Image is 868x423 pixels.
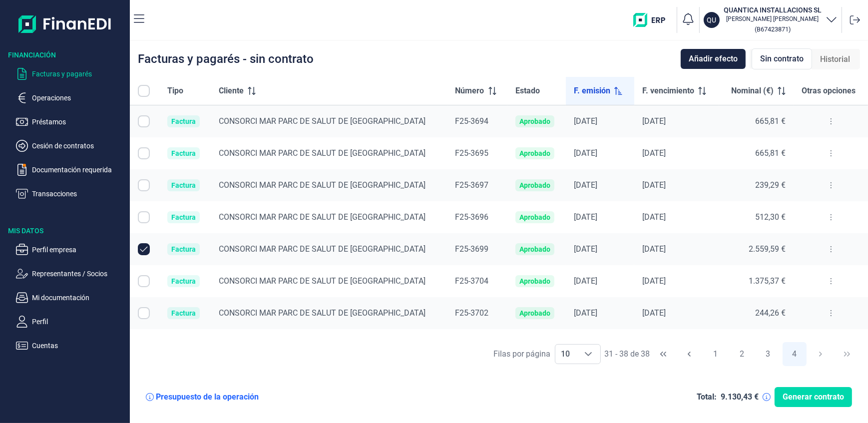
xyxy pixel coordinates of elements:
[16,188,126,200] button: Transacciones
[32,244,126,256] p: Perfil empresa
[783,342,807,366] button: Page 4
[756,342,780,366] button: Page 3
[219,212,426,222] span: CONSORCI MAR PARC DE SALUT DE [GEOGRAPHIC_DATA]
[574,180,626,190] div: [DATE]
[783,391,844,403] span: Generar contrato
[812,49,858,69] div: Historial
[32,116,126,128] p: Préstamos
[519,277,550,285] div: Aprobado
[32,140,126,152] p: Cesión de contratos
[731,85,774,97] span: Nominal (€)
[32,268,126,280] p: Representantes / Socios
[16,68,126,80] button: Facturas y pagarés
[219,85,244,97] span: Cliente
[138,275,150,287] div: Row Selected null
[32,340,126,352] p: Cuentas
[642,244,711,254] div: [DATE]
[455,180,489,190] span: F25-3697
[651,342,675,366] button: First Page
[755,308,786,318] span: 244,26 €
[32,92,126,104] p: Operaciones
[642,148,711,158] div: [DATE]
[760,53,804,65] span: Sin contrato
[138,147,150,159] div: Row Selected null
[574,116,626,126] div: [DATE]
[574,85,610,97] span: F. emisión
[724,15,822,23] p: [PERSON_NAME] [PERSON_NAME]
[749,276,786,286] span: 1.375,37 €
[455,244,489,254] span: F25-3699
[642,276,711,286] div: [DATE]
[605,350,650,358] span: 31 - 38 de 38
[171,181,196,189] div: Factura
[16,164,126,176] button: Documentación requerida
[755,148,786,158] span: 665,81 €
[820,53,850,65] span: Historial
[156,392,259,402] div: Presupuesto de la operación
[574,308,626,318] div: [DATE]
[455,212,489,222] span: F25-3696
[642,212,711,222] div: [DATE]
[574,212,626,222] div: [DATE]
[455,116,489,126] span: F25-3694
[138,53,314,65] div: Facturas y pagarés - sin contrato
[697,392,717,402] div: Total:
[16,92,126,104] button: Operaciones
[555,345,576,364] span: 10
[519,117,550,125] div: Aprobado
[752,48,812,69] div: Sin contrato
[171,117,196,125] div: Factura
[455,148,489,158] span: F25-3695
[16,292,126,304] button: Mi documentación
[138,211,150,223] div: Row Selected null
[32,164,126,176] p: Documentación requerida
[16,116,126,128] button: Préstamos
[16,244,126,256] button: Perfil empresa
[707,15,717,25] p: QU
[519,149,550,157] div: Aprobado
[574,244,626,254] div: [DATE]
[574,276,626,286] div: [DATE]
[642,85,694,97] span: F. vencimiento
[721,392,759,402] div: 9.130,43 €
[32,292,126,304] p: Mi documentación
[755,116,786,126] span: 665,81 €
[642,308,711,318] div: [DATE]
[18,8,112,40] img: Logo de aplicación
[138,307,150,319] div: Row Selected null
[455,308,489,318] span: F25-3702
[167,85,183,97] span: Tipo
[519,181,550,189] div: Aprobado
[835,342,859,366] button: Last Page
[755,25,791,33] small: Copiar cif
[730,342,754,366] button: Page 2
[724,5,822,15] h3: QUANTICA INSTALLACIONS SL
[219,244,426,254] span: CONSORCI MAR PARC DE SALUT DE [GEOGRAPHIC_DATA]
[802,85,856,97] span: Otras opciones
[775,387,852,407] button: Generar contrato
[16,140,126,152] button: Cesión de contratos
[515,85,540,97] span: Estado
[455,85,484,97] span: Número
[755,180,786,190] span: 239,29 €
[633,13,673,27] img: erp
[32,188,126,200] p: Transacciones
[219,116,426,126] span: CONSORCI MAR PARC DE SALUT DE [GEOGRAPHIC_DATA]
[138,85,150,97] div: All items unselected
[171,213,196,221] div: Factura
[519,309,550,317] div: Aprobado
[16,316,126,328] button: Perfil
[809,342,833,366] button: Next Page
[574,148,626,158] div: [DATE]
[219,276,426,286] span: CONSORCI MAR PARC DE SALUT DE [GEOGRAPHIC_DATA]
[689,53,738,65] span: Añadir efecto
[494,348,551,360] div: Filas por página
[519,213,550,221] div: Aprobado
[16,340,126,352] button: Cuentas
[32,316,126,328] p: Perfil
[138,115,150,127] div: Row Selected null
[138,243,150,255] div: Row Unselected null
[681,49,746,69] button: Añadir efecto
[704,342,728,366] button: Page 1
[642,180,711,190] div: [DATE]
